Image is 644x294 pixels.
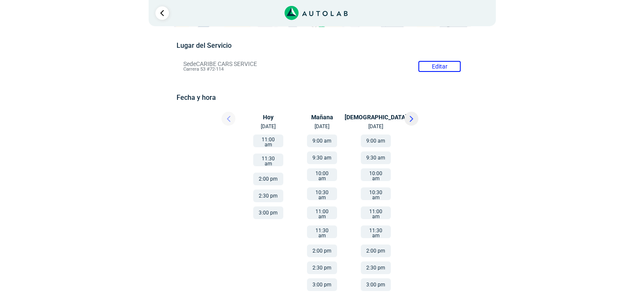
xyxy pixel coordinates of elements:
button: 9:00 am [307,135,337,147]
button: 11:00 am [253,135,283,147]
button: 10:00 am [361,168,391,181]
button: 10:30 am [361,187,391,200]
h5: Fecha y hora [177,93,467,102]
button: 2:00 pm [307,245,337,257]
a: Ir al paso anterior [155,6,169,20]
button: 10:30 am [307,187,337,200]
h5: Lugar del Servicio [177,41,467,49]
button: 11:00 am [361,206,391,219]
button: 2:30 pm [307,261,337,274]
button: 9:00 am [361,135,391,147]
button: 2:00 pm [253,173,283,185]
button: 10:00 am [307,168,337,181]
button: 2:30 pm [361,261,391,274]
button: 2:00 pm [361,245,391,257]
button: 2:30 pm [253,190,283,202]
button: 9:30 am [307,151,337,164]
button: 3:00 pm [253,206,283,219]
button: 3:00 pm [361,278,391,291]
button: 11:30 am [307,225,337,238]
a: Link al sitio de autolab [285,8,348,16]
button: 9:30 am [361,151,391,164]
button: 11:30 am [253,154,283,166]
button: 11:30 am [361,225,391,238]
button: 11:00 am [307,206,337,219]
button: 3:00 pm [307,278,337,291]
